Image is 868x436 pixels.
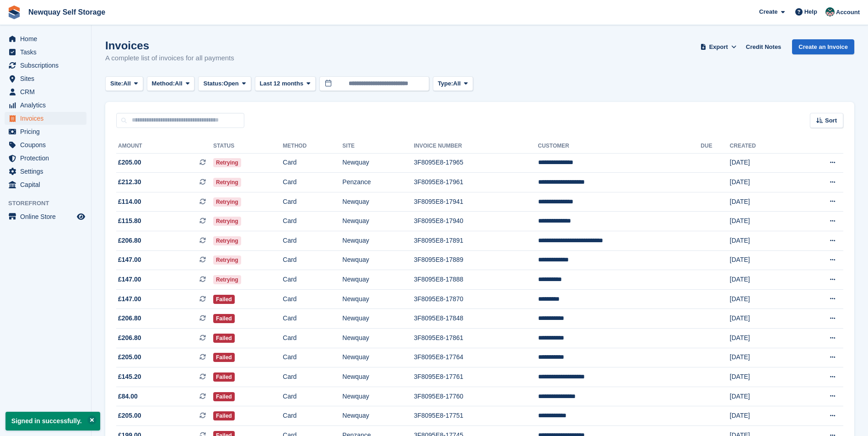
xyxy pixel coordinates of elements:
img: Tina [825,7,835,16]
span: Failed [213,334,235,343]
span: Retrying [213,217,241,226]
td: [DATE] [730,329,795,348]
span: Retrying [213,178,241,187]
span: £147.00 [118,275,141,284]
td: Card [283,153,342,173]
span: Tasks [20,46,75,58]
span: Subscriptions [20,59,75,72]
span: £115.80 [118,216,141,226]
span: Failed [213,314,235,323]
td: 3F8095E8-17870 [414,289,538,309]
span: Method: [152,79,175,88]
a: Preview store [75,211,86,222]
td: Newquay [342,367,414,387]
td: [DATE] [730,173,795,192]
a: menu [5,99,86,112]
span: Home [20,32,75,45]
img: stora-icon-8386f47178a22dfd0bd8f6a31ec36ba5ce8667c1dd55bd0f319d3a0aa187defe.svg [7,5,21,19]
td: Card [283,309,342,329]
h1: Invoices [105,39,234,52]
span: Last 12 months [260,79,303,88]
span: Export [709,43,728,52]
span: Status: [203,79,223,88]
td: Card [283,289,342,309]
td: 3F8095E8-17848 [414,309,538,329]
td: Card [283,250,342,270]
span: Storefront [8,199,91,208]
span: All [175,79,183,88]
span: Sort [825,116,837,125]
button: Type: All [433,76,473,91]
a: menu [5,46,86,58]
span: Pricing [20,125,75,138]
td: Newquay [342,406,414,426]
span: £145.20 [118,372,141,382]
span: £84.00 [118,392,138,401]
span: Type: [438,79,453,88]
td: 3F8095E8-17764 [414,348,538,367]
span: £205.00 [118,352,141,362]
th: Created [730,139,795,154]
td: [DATE] [730,309,795,329]
td: Card [283,387,342,406]
span: Failed [213,411,235,420]
a: menu [5,59,86,72]
span: Analytics [20,99,75,112]
span: Coupons [20,138,75,151]
td: [DATE] [730,153,795,173]
a: menu [5,112,86,125]
th: Invoice Number [414,139,538,154]
a: Credit Notes [742,39,785,54]
span: All [453,79,461,88]
span: Failed [213,392,235,401]
span: Online Store [20,210,75,223]
button: Status: Open [198,76,251,91]
td: Newquay [342,348,414,367]
span: Retrying [213,197,241,207]
span: £206.80 [118,314,141,323]
td: Card [283,231,342,251]
span: £147.00 [118,255,141,265]
td: Card [283,329,342,348]
td: 3F8095E8-17761 [414,367,538,387]
span: CRM [20,85,75,98]
a: menu [5,32,86,45]
td: 3F8095E8-17760 [414,387,538,406]
span: £206.80 [118,333,141,343]
th: Site [342,139,414,154]
td: Newquay [342,231,414,251]
td: Newquay [342,270,414,290]
td: [DATE] [730,212,795,231]
td: 3F8095E8-17965 [414,153,538,173]
button: Export [698,39,739,54]
td: Newquay [342,329,414,348]
a: Newquay Self Storage [25,5,109,20]
td: Card [283,406,342,426]
span: Retrying [213,236,241,245]
p: A complete list of invoices for all payments [105,53,234,64]
span: Failed [213,353,235,362]
td: Card [283,367,342,387]
td: Newquay [342,289,414,309]
a: menu [5,210,86,223]
span: Protection [20,152,75,165]
th: Due [701,139,730,154]
td: [DATE] [730,231,795,251]
span: Account [836,8,860,17]
span: Retrying [213,255,241,265]
td: [DATE] [730,270,795,290]
td: 3F8095E8-17888 [414,270,538,290]
a: Create an Invoice [792,39,854,54]
span: Retrying [213,158,241,167]
button: Site: All [105,76,143,91]
td: 3F8095E8-17891 [414,231,538,251]
td: [DATE] [730,367,795,387]
a: menu [5,178,86,191]
span: £147.00 [118,294,141,304]
button: Last 12 months [255,76,316,91]
th: Method [283,139,342,154]
span: Invoices [20,112,75,125]
span: £114.00 [118,197,141,207]
a: menu [5,165,86,178]
a: menu [5,85,86,98]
